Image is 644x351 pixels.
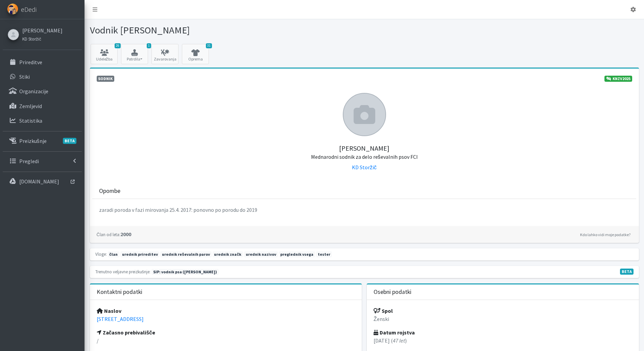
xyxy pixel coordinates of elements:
span: eDedi [21,4,37,15]
a: Prireditve [3,55,82,69]
a: Zavarovanja [151,44,178,64]
strong: Začasno prebivališče [97,329,156,336]
a: Kdo lahko vidi moje podatke? [578,231,632,239]
span: urednik reševalnih parov [160,251,211,257]
h3: Opombe [99,187,120,195]
small: KD Storžič [22,36,41,42]
a: [DOMAIN_NAME] [3,175,82,188]
span: 31 [206,43,212,48]
a: PreizkušnjeBETA [3,134,82,148]
p: [DOMAIN_NAME] [19,178,59,185]
a: KD Storžič [352,164,377,171]
small: Član od leta: [97,232,120,237]
a: Pregledi [3,154,82,168]
p: Zemljevid [19,103,42,109]
a: Stiki [3,70,82,83]
span: 1 [147,43,151,48]
p: zaradi poroda v fazi mirovanja 25.4. 2017: ponovno po porodu do 2019 [99,206,629,214]
a: Organizacije [3,84,82,98]
h5: [PERSON_NAME] [97,136,632,160]
p: Stiki [19,73,30,80]
a: 31 Oprema [182,44,209,64]
h3: Osebni podatki [374,289,411,296]
button: 1 Potrdila [121,44,148,64]
p: Pregledi [19,158,39,165]
p: Ženski [374,315,632,323]
img: eDedi [7,3,18,15]
p: Organizacije [19,88,48,95]
span: urednik značk [213,251,243,257]
a: KNZV2025 [604,76,632,82]
span: preglednik vsega [279,251,315,257]
h3: Kontaktni podatki [97,289,142,296]
span: V fazi razvoja [620,269,634,275]
a: 26 Udeležba [91,44,118,64]
h1: Vodnik [PERSON_NAME] [90,24,362,36]
a: Zemljevid [3,99,82,113]
a: KD Storžič [22,34,63,43]
em: 47 let [393,337,405,344]
p: [DATE] ( ) [374,336,632,345]
strong: 2000 [97,231,131,237]
p: Prireditve [19,59,42,66]
span: Naslednja preizkušnja: jesen 2025 [151,269,219,275]
strong: Spol [374,307,393,314]
p: Preizkušnje [19,137,47,144]
a: [PERSON_NAME] [22,26,63,34]
span: 26 [115,43,121,48]
p: / [97,336,355,345]
small: Vloge: [95,251,107,257]
p: Statistika [19,117,42,124]
a: Statistika [3,114,82,127]
span: tester [316,251,332,257]
span: urednik nazivov [244,251,278,257]
strong: Naslov [97,307,121,314]
small: Mednarodni sodnik za delo reševalnih psov FCI [311,153,418,160]
small: Trenutno veljavne preizkušnje: [95,269,150,274]
span: Sodnik [97,76,115,82]
span: urednik prireditev [120,251,160,257]
span: BETA [63,138,76,144]
strong: Datum rojstva [374,329,415,336]
span: član [108,251,119,257]
a: [STREET_ADDRESS] [97,316,144,322]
